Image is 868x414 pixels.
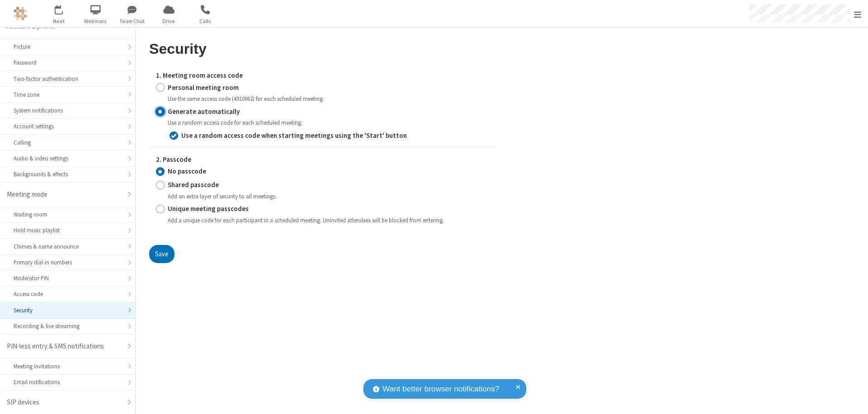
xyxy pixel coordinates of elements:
div: Two-factor authentication [14,75,122,83]
div: Email notifications [14,378,122,386]
div: Recording & live streaming [14,322,122,330]
div: Backgrounds & effects [14,170,122,179]
div: Use a random access code for each scheduled meeting. [168,118,490,127]
h2: Security [149,41,496,57]
div: Hold music playlist [14,226,122,235]
strong: Unique meeting passcodes [168,204,249,213]
strong: Use a random access code when starting meetings using the 'Start' button [181,131,407,140]
span: Meet [42,17,76,25]
div: Audio & video settings [14,154,122,163]
span: Webinars [79,17,113,25]
div: Add a unique code for each participant in a scheduled meeting. Uninvited attendees will be blocke... [168,216,490,225]
img: QA Selenium DO NOT DELETE OR CHANGE [14,7,27,20]
div: Picture [14,42,122,51]
div: Password [14,58,122,67]
div: Use the same access code (4910062) for each scheduled meeting. [168,94,490,103]
div: PIN-less entry & SMS notifications [7,341,122,352]
strong: Personal meeting room [168,83,239,92]
div: 1 [61,5,67,12]
strong: Shared passcode [168,180,219,189]
div: Meeting Invitations [14,362,122,371]
label: 1. Meeting room access code [156,71,490,81]
div: Calling [14,138,122,147]
div: Moderator PIN [14,274,122,282]
div: Meeting mode [7,189,122,200]
div: Waiting room [14,210,122,219]
div: Add an extra layer of security to all meetings. [168,192,490,201]
div: Time zone [14,90,122,99]
div: Access code [14,290,122,298]
span: Want better browser notifications? [382,383,499,395]
span: Calls [189,17,222,25]
strong: Generate automatically [168,107,240,116]
iframe: Chat [845,390,861,408]
label: 2. Passcode [156,155,490,165]
div: Account settings [14,122,122,131]
strong: No passcode [168,167,206,175]
div: Security [14,306,122,315]
div: Chimes & name announce [14,242,122,251]
div: System notifications [14,106,122,115]
div: SIP devices [7,397,122,408]
span: Drive [152,17,186,25]
button: Save [149,245,175,263]
span: Team Chat [115,17,149,25]
div: Primary dial-in numbers [14,258,122,267]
